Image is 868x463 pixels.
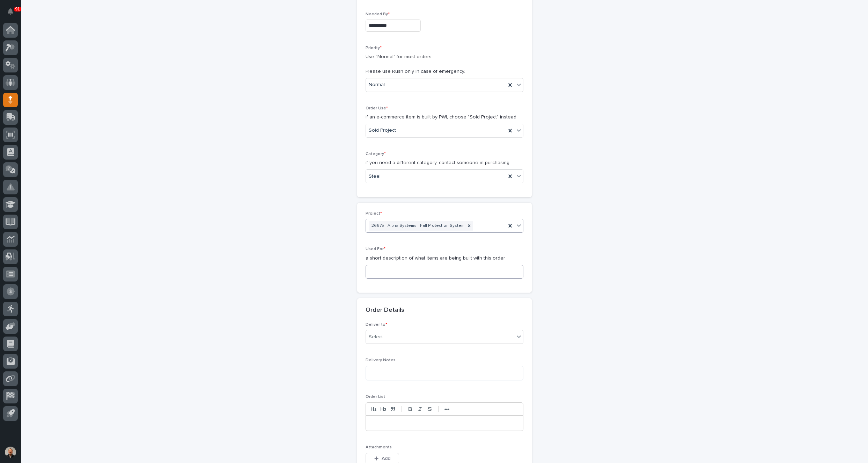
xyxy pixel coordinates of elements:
[369,81,385,88] span: Normal
[9,8,18,20] div: Notifications91
[3,445,18,460] button: users-avatar
[366,12,390,16] span: Needed By
[366,211,382,216] span: Project
[3,4,18,19] button: Notifications
[366,152,386,156] span: Category
[366,114,523,121] p: if an e-commerce item is built by PWI, choose "Sold Project" instead
[366,358,396,362] span: Delivery Notes
[369,173,381,180] span: Steel
[369,333,386,341] div: Select...
[366,255,523,262] p: a short description of what items are being built with this order
[366,395,385,399] span: Order List
[444,407,450,412] strong: •••
[366,53,523,75] p: Use "Normal" for most orders. Please use Rush only in case of emergency.
[366,46,382,50] span: Priority
[369,221,465,231] div: 26675 - Alpha Systems - Fall Protection System
[369,127,396,134] span: Sold Project
[366,323,387,327] span: Deliver to
[382,455,390,462] span: Add
[366,307,404,314] h2: Order Details
[366,247,385,251] span: Used For
[366,106,388,110] span: Order Use
[442,405,452,413] button: •••
[366,445,392,449] span: Attachments
[366,159,523,167] p: if you need a different category, contact someone in purchasing
[15,7,20,11] p: 91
